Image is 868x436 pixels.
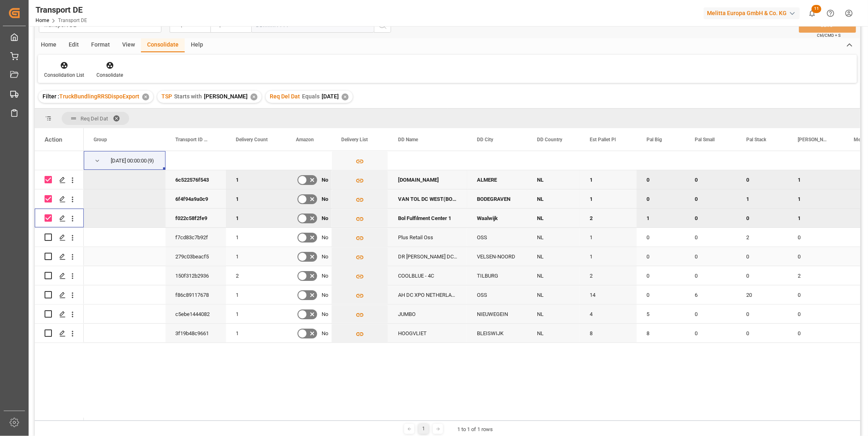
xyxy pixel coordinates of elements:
[637,189,685,208] div: 0
[685,228,736,247] div: 0
[467,209,527,227] div: Waalwijk
[141,38,185,52] div: Consolidate
[467,266,527,285] div: TILBURG
[36,4,87,16] div: Transport DE
[527,324,580,343] div: NL
[788,228,844,247] div: 0
[788,189,844,208] div: 1
[736,189,788,208] div: 1
[35,324,84,343] div: Press SPACE to select this row.
[204,93,248,100] span: [PERSON_NAME]
[467,285,527,304] div: OSS
[527,247,580,266] div: NL
[388,305,467,323] div: JUMBO
[111,151,147,170] div: [DATE] 00:00:00
[736,209,788,227] div: 0
[746,137,766,142] span: Pal Stack
[736,266,788,285] div: 0
[527,266,580,285] div: NL
[302,93,320,100] span: Equals
[388,324,467,343] div: HOOGVLIET
[637,228,685,247] div: 0
[148,151,154,170] span: (9)
[467,305,527,323] div: NIEUWEGEIN
[527,285,580,304] div: NL
[35,228,84,247] div: Press SPACE to select this row.
[35,266,84,285] div: Press SPACE to select this row.
[251,93,257,100] div: ✕
[322,305,328,324] span: No
[821,4,840,22] button: Help Center
[685,285,736,304] div: 6
[45,136,62,143] div: Action
[166,189,226,208] div: 6f4f94a9a0c9
[44,71,84,79] div: Consolidation List
[685,170,736,189] div: 0
[736,324,788,343] div: 0
[637,285,685,304] div: 0
[685,189,736,208] div: 0
[166,285,226,304] div: f86c89117678
[35,38,63,52] div: Home
[788,209,844,227] div: 1
[161,93,172,100] span: TSP
[637,247,685,266] div: 0
[43,93,59,100] span: Filter :
[647,137,662,142] span: Pal Big
[736,285,788,304] div: 20
[36,18,49,23] a: Home
[527,209,580,227] div: NL
[226,189,286,208] div: 1
[388,189,467,208] div: VAN TOL DC WEST(BODEGRAVEN)
[736,305,788,323] div: 0
[35,285,84,305] div: Press SPACE to select this row.
[388,170,467,189] div: [DOMAIN_NAME]
[388,285,467,304] div: AH DC XPO NETHERLANDS II BV
[812,5,821,13] span: 11
[788,266,844,285] div: 2
[226,228,286,247] div: 1
[59,93,139,100] span: TruckBundlingRRSDispoExport
[35,189,84,209] div: Press SPACE to deselect this row.
[580,247,637,266] div: 1
[236,137,268,142] span: Delivery Count
[527,228,580,247] div: NL
[322,190,328,209] span: No
[467,170,527,189] div: ALMERE
[685,266,736,285] div: 0
[94,137,107,142] span: Group
[226,247,286,266] div: 1
[477,137,493,142] span: DD City
[174,93,202,100] span: Starts with
[63,38,85,52] div: Edit
[142,93,149,100] div: ✕
[788,285,844,304] div: 0
[685,209,736,227] div: 0
[467,247,527,266] div: VELSEN-NOORD
[322,324,328,343] span: No
[166,247,226,266] div: 279c03beacf5
[704,5,803,21] button: Melitta Europa GmbH & Co. KG
[590,137,616,142] span: Est Pallet Pl
[166,228,226,247] div: f7cd83c7b92f
[580,228,637,247] div: 1
[175,137,209,142] span: Transport ID Logward
[96,71,123,79] div: Consolidate
[637,305,685,323] div: 5
[637,170,685,189] div: 0
[798,137,827,142] span: [PERSON_NAME]
[166,324,226,343] div: 3f19b48c9661
[685,305,736,323] div: 0
[527,189,580,208] div: NL
[388,228,467,247] div: Plus Retail Oss
[580,209,637,227] div: 2
[580,170,637,189] div: 1
[580,324,637,343] div: 8
[85,38,116,52] div: Format
[322,286,328,305] span: No
[226,170,286,189] div: 1
[322,93,339,100] span: [DATE]
[226,266,286,285] div: 2
[296,137,314,142] span: Amazon
[166,170,226,189] div: 6c522576f543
